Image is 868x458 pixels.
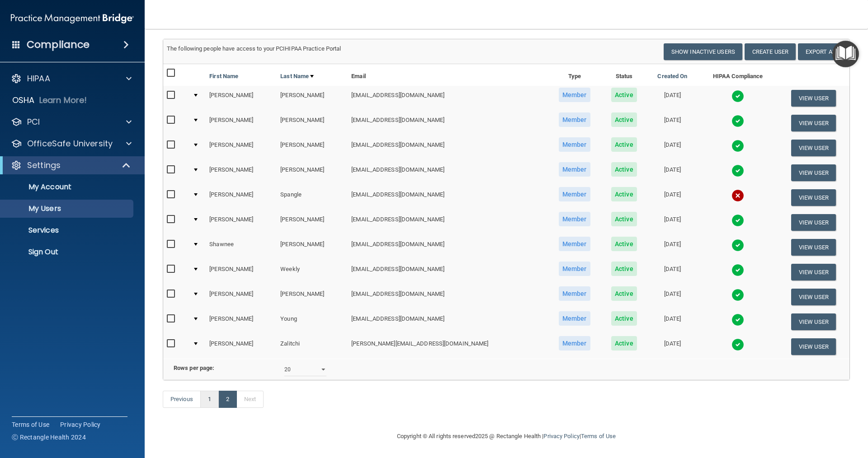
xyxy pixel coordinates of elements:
img: tick.e7d51cea.svg [731,140,744,152]
img: tick.e7d51cea.svg [731,214,744,227]
button: View User [791,189,836,206]
button: View User [791,239,836,256]
td: [EMAIL_ADDRESS][DOMAIN_NAME] [348,86,547,111]
button: View User [791,313,836,330]
a: Created On [657,71,687,82]
span: Active [611,137,637,152]
td: [EMAIL_ADDRESS][DOMAIN_NAME] [348,210,547,235]
td: [EMAIL_ADDRESS][DOMAIN_NAME] [348,309,547,334]
td: [PERSON_NAME] [206,285,277,309]
td: [PERSON_NAME] [277,136,348,160]
td: [PERSON_NAME] [206,210,277,235]
td: [PERSON_NAME] [206,136,277,160]
span: Active [611,262,637,276]
img: cross.ca9f0e7f.svg [731,189,744,202]
td: [EMAIL_ADDRESS][DOMAIN_NAME] [348,235,547,260]
td: [PERSON_NAME][EMAIL_ADDRESS][DOMAIN_NAME] [348,334,547,359]
th: Type [547,64,601,86]
button: View User [791,289,836,305]
td: [PERSON_NAME] [277,160,348,185]
a: Previous [163,391,201,408]
p: My Account [6,182,129,192]
a: Terms of Use [12,420,49,429]
iframe: Drift Widget Chat Controller [712,394,857,430]
a: Privacy Policy [60,420,101,429]
span: Active [611,286,637,301]
span: Active [611,237,637,251]
p: Sign Out [6,248,129,257]
span: The following people have access to your PCIHIPAA Practice Portal [167,45,341,52]
p: Learn More! [39,95,87,106]
span: Member [559,336,590,351]
button: View User [791,140,836,156]
td: [PERSON_NAME] [206,111,277,136]
span: Member [559,162,590,177]
span: Active [611,212,637,226]
img: tick.e7d51cea.svg [731,164,744,177]
button: View User [791,115,836,131]
td: [DATE] [647,185,698,210]
th: HIPAA Compliance [698,64,777,86]
td: [PERSON_NAME] [206,309,277,334]
td: [PERSON_NAME] [206,260,277,285]
th: Email [348,64,547,86]
td: [EMAIL_ADDRESS][DOMAIN_NAME] [348,111,547,136]
td: [DATE] [647,86,698,111]
td: Weekly [277,260,348,285]
td: [PERSON_NAME] [206,334,277,359]
td: [DATE] [647,235,698,260]
span: Member [559,286,590,301]
a: 1 [200,391,219,408]
span: Member [559,311,590,326]
td: Shawnee [206,235,277,260]
td: [DATE] [647,136,698,160]
a: Privacy Policy [543,433,579,439]
p: PCI [27,117,40,127]
img: PMB logo [11,9,134,28]
img: tick.e7d51cea.svg [731,90,744,103]
img: tick.e7d51cea.svg [731,115,744,127]
span: Member [559,237,590,251]
a: Last Name [280,71,314,82]
div: Copyright © All rights reserved 2025 @ Rectangle Health | | [341,422,671,451]
a: PCI [11,117,132,127]
button: View User [791,338,836,355]
img: tick.e7d51cea.svg [731,264,744,276]
span: Member [559,88,590,102]
button: View User [791,214,836,231]
th: Status [601,64,647,86]
a: OfficeSafe University [11,138,132,149]
td: [PERSON_NAME] [277,235,348,260]
span: Member [559,262,590,276]
td: [DATE] [647,285,698,309]
td: [DATE] [647,160,698,185]
b: Rows per page: [174,365,214,371]
p: Services [6,226,129,235]
span: Ⓒ Rectangle Health 2024 [12,433,86,442]
h4: Compliance [27,38,90,51]
td: [EMAIL_ADDRESS][DOMAIN_NAME] [348,160,547,185]
td: [DATE] [647,260,698,285]
a: First Name [209,71,238,82]
button: View User [791,264,836,280]
button: View User [791,90,836,107]
td: [PERSON_NAME] [206,160,277,185]
td: [PERSON_NAME] [277,111,348,136]
td: Young [277,309,348,334]
p: HIPAA [27,73,50,84]
a: 2 [218,391,237,408]
img: tick.e7d51cea.svg [731,313,744,326]
a: Next [236,391,264,408]
td: [PERSON_NAME] [206,185,277,210]
p: My Users [6,204,129,213]
span: Member [559,137,590,152]
img: tick.e7d51cea.svg [731,239,744,252]
a: Export All [798,43,846,60]
td: [DATE] [647,210,698,235]
td: [PERSON_NAME] [206,86,277,111]
button: View User [791,164,836,181]
a: Settings [11,160,131,171]
td: [PERSON_NAME] [277,210,348,235]
td: [EMAIL_ADDRESS][DOMAIN_NAME] [348,136,547,160]
td: [PERSON_NAME] [277,86,348,111]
